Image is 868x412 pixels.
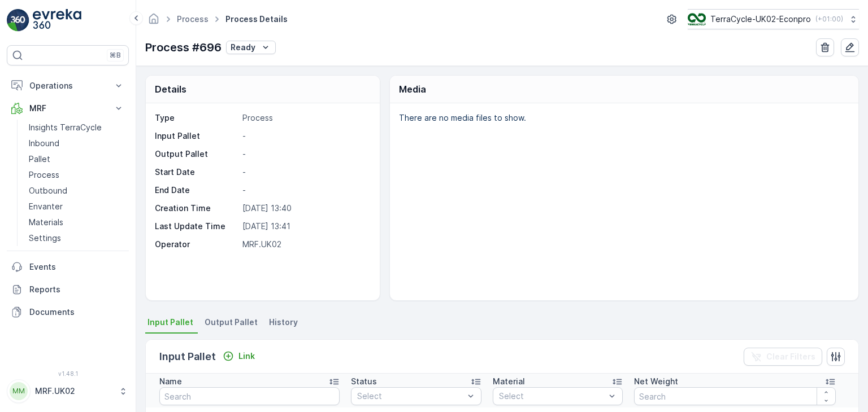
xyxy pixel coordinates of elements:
p: Clear Filters [766,351,815,362]
p: Material [493,376,525,387]
p: Settings [29,233,61,244]
a: Process [24,167,129,183]
p: Envanter [29,201,63,212]
p: MRF.UK02 [242,239,367,250]
p: [DATE] 13:40 [242,203,367,214]
p: Events [29,261,124,273]
a: Settings [24,230,129,246]
p: Type [155,112,238,124]
p: Insights TerraCycle [29,122,102,133]
a: Homepage [147,17,160,27]
button: Ready [226,41,276,54]
p: Media [399,82,426,96]
p: Outbound [29,185,67,196]
span: History [269,317,298,328]
p: End Date [155,185,238,196]
a: Reports [7,278,129,301]
p: - [242,166,367,178]
p: MRF [29,103,106,114]
p: Process #696 [145,39,222,56]
img: logo_light-DOdMpM7g.png [33,9,81,32]
p: Process [242,112,367,124]
input: Search [634,387,836,405]
p: Net Weight [634,376,678,387]
p: Creation Time [155,203,238,214]
button: Operations [7,74,129,97]
p: Select [499,391,605,402]
p: Operator [155,239,238,250]
p: Link [238,350,255,362]
p: ( +01:00 ) [815,15,843,24]
p: Input Pallet [159,349,216,365]
a: Envanter [24,199,129,214]
p: Operations [29,80,106,91]
p: Documents [29,306,124,318]
p: Start Date [155,166,238,178]
button: MRF [7,97,129,120]
p: - [242,148,367,160]
img: terracycle_logo_wKaHoWT.png [688,13,706,25]
p: Inbound [29,138,59,149]
p: - [242,130,367,142]
a: Pallet [24,151,129,167]
p: MRF.UK02 [35,385,113,397]
p: Materials [29,217,63,228]
p: Last Update Time [155,221,238,232]
input: Search [159,387,340,405]
p: There are no media files to show. [399,112,847,124]
p: Process [29,169,59,181]
p: Select [357,391,463,402]
p: Ready [231,42,255,53]
p: ⌘B [110,51,121,60]
a: Events [7,256,129,278]
p: Reports [29,284,124,295]
p: Name [159,376,182,387]
a: Materials [24,214,129,230]
span: Process Details [223,14,290,25]
button: MMMRF.UK02 [7,379,129,403]
p: Input Pallet [155,130,238,142]
p: [DATE] 13:41 [242,221,367,232]
span: Output Pallet [205,317,258,328]
a: Outbound [24,183,129,199]
p: TerraCycle-UK02-Econpro [710,14,811,25]
p: Pallet [29,154,50,165]
a: Inbound [24,135,129,151]
a: Documents [7,301,129,323]
button: Link [218,349,259,363]
p: - [242,185,367,196]
p: Details [155,82,186,96]
a: Process [177,14,209,24]
p: Status [351,376,377,387]
button: Clear Filters [744,348,822,366]
p: Output Pallet [155,148,238,160]
div: MM [10,382,28,400]
button: TerraCycle-UK02-Econpro(+01:00) [688,9,859,29]
span: Input Pallet [147,317,193,328]
span: v 1.48.1 [7,370,129,377]
img: logo [7,9,29,32]
a: Insights TerraCycle [24,120,129,135]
